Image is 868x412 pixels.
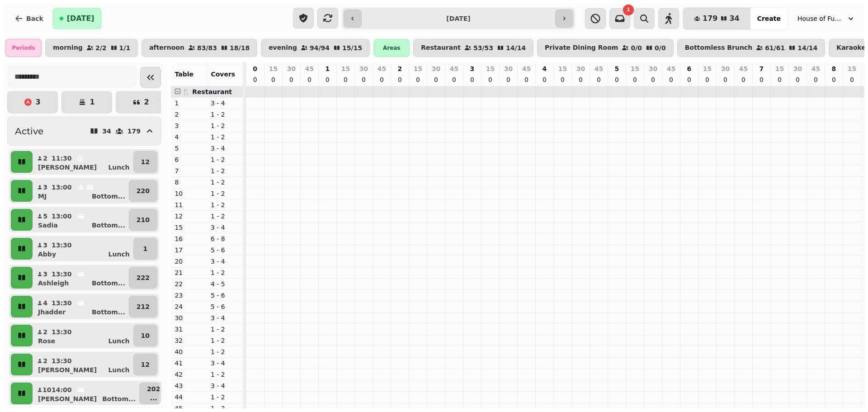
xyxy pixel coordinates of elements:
p: 0 [450,75,458,84]
p: 1 / 1 [119,45,131,51]
p: 3 [42,241,48,250]
p: 1 - 2 [211,178,240,187]
p: 83 / 83 [197,45,217,51]
p: 0 [288,75,295,84]
p: 1 - 2 [211,370,240,379]
p: [PERSON_NAME] [38,365,97,374]
p: Lunch [108,365,129,374]
span: 1 [627,8,630,12]
p: 0 [378,75,385,84]
p: 3 - 4 [211,223,240,232]
p: 1 - 2 [211,336,240,345]
p: 13:00 [52,212,72,221]
p: 2 [42,327,48,336]
p: 3 - 4 [211,313,240,322]
p: evening [269,44,297,52]
button: 12 [133,354,157,375]
button: 1014:00[PERSON_NAME]Bottom... [34,383,137,404]
p: 4 [42,298,48,308]
button: 1 [61,91,112,113]
p: 0 [758,75,765,84]
p: 0 [468,75,476,84]
p: 4 [175,133,203,142]
p: 15 [703,64,712,73]
p: Bottomless Brunch [685,44,753,52]
button: 212 [129,296,157,317]
p: 1 - 2 [211,200,240,209]
p: 0 [776,75,783,84]
p: 18 / 18 [230,45,250,51]
p: 0 [649,75,656,84]
p: 8 [175,178,203,187]
p: 0 [432,75,439,84]
p: 6 [687,64,692,73]
p: Sadia [38,221,58,230]
button: 213:30RoseLunch [34,325,132,346]
h2: Active [15,125,43,137]
p: 0 [703,75,711,84]
p: 15 [269,64,278,73]
p: 0 [360,75,367,84]
p: 45 [739,64,748,73]
p: 34 [102,128,111,134]
p: 4 - 5 [211,279,240,289]
p: 15 [414,64,422,73]
p: 2 [42,154,48,163]
p: 0 [685,75,693,84]
p: 2 [42,356,48,365]
p: 0 [794,75,801,84]
p: 0 [251,75,259,84]
p: 40 [175,347,203,356]
p: 1 - 2 [211,268,240,277]
p: 7 [175,166,203,175]
p: 4 [542,64,547,73]
span: 🍴 Restaurant [182,88,232,95]
p: 13:30 [52,327,72,336]
p: Bottom ... [92,192,125,201]
p: 94 / 94 [310,45,330,51]
p: 31 [175,325,203,334]
p: 14 / 14 [506,45,526,51]
p: 30 [793,64,802,73]
p: Jhadder [38,308,66,317]
p: 210 [137,215,150,224]
p: 1 [175,99,203,108]
p: 43 [175,381,203,390]
p: 30 [359,64,368,73]
button: Back [7,8,51,29]
button: 513:00SadiaBottom... [34,209,127,231]
p: 13:00 [52,183,72,192]
p: 24 [175,302,203,311]
p: Bottom ... [92,308,125,317]
p: 179 [127,128,141,134]
p: 10 [175,189,203,198]
p: Private Dining Room [545,44,618,52]
p: 16 [175,234,203,243]
button: 1 [133,238,157,260]
button: [DATE] [52,8,102,29]
p: 53 / 53 [473,45,493,51]
p: 8 [832,64,836,73]
button: 220 [129,180,157,202]
p: Bottom ... [92,279,125,288]
p: 30 [649,64,657,73]
p: 32 [175,336,203,345]
button: 17934 [683,8,750,29]
p: 3 - 4 [211,359,240,368]
button: 313:30AshleighBottom... [34,267,127,289]
p: MJ [38,192,47,201]
button: 10 [133,325,157,346]
p: 3 [470,64,475,73]
button: 413:30JhadderBottom... [34,296,127,317]
p: 12 [175,212,203,221]
p: 0 [613,75,620,84]
p: 15 [341,64,350,73]
p: 11:30 [52,154,72,163]
button: Restaurant53/5314/14 [413,39,533,57]
p: Lunch [108,336,129,346]
p: 7 [759,64,764,73]
p: 12 [141,157,150,166]
p: 2 / 2 [95,45,107,51]
p: 0 [667,75,675,84]
p: 23 [175,291,203,300]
